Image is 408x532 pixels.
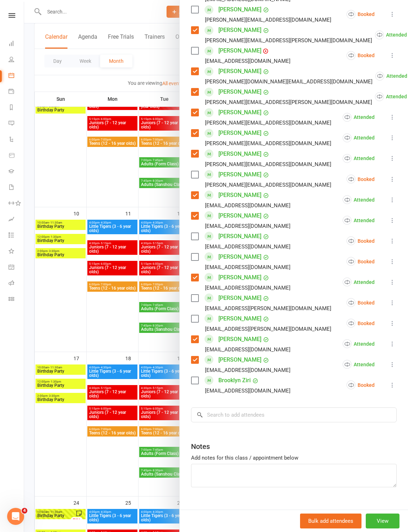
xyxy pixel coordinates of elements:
[218,107,261,118] a: [PERSON_NAME]
[205,324,331,334] div: [EMAIL_ADDRESS][PERSON_NAME][DOMAIN_NAME]
[191,441,210,451] div: Notes
[218,169,261,180] a: [PERSON_NAME]
[9,84,25,100] a: Payments
[205,345,290,354] div: [EMAIL_ADDRESS][DOMAIN_NAME]
[343,154,375,163] div: Attended
[218,190,261,201] a: [PERSON_NAME]
[347,319,375,328] div: Booked
[218,354,261,366] a: [PERSON_NAME]
[205,56,290,66] div: [EMAIL_ADDRESS][DOMAIN_NAME]
[343,113,375,122] div: Attended
[205,15,331,24] div: [PERSON_NAME][EMAIL_ADDRESS][DOMAIN_NAME]
[205,304,331,313] div: [EMAIL_ADDRESS][PERSON_NAME][DOMAIN_NAME]
[9,52,25,68] a: People
[300,514,361,528] button: Bulk add attendees
[218,292,261,304] a: [PERSON_NAME]
[205,283,290,292] div: [EMAIL_ADDRESS][DOMAIN_NAME]
[218,334,261,345] a: [PERSON_NAME]
[205,242,290,251] div: [EMAIL_ADDRESS][DOMAIN_NAME]
[205,221,290,231] div: [EMAIL_ADDRESS][DOMAIN_NAME]
[191,407,397,422] input: Search to add attendees
[205,386,290,395] div: [EMAIL_ADDRESS][DOMAIN_NAME]
[205,366,290,375] div: [EMAIL_ADDRESS][DOMAIN_NAME]
[205,118,331,127] div: [PERSON_NAME][EMAIL_ADDRESS][DOMAIN_NAME]
[343,278,375,286] div: Attended
[205,36,372,45] div: [PERSON_NAME][EMAIL_ADDRESS][PERSON_NAME][DOMAIN_NAME]
[218,4,261,15] a: [PERSON_NAME]
[22,508,27,514] span: 4
[343,339,375,348] div: Attended
[205,98,372,107] div: [PERSON_NAME][EMAIL_ADDRESS][PERSON_NAME][DOMAIN_NAME]
[9,276,25,292] a: Roll call kiosk mode
[218,148,261,160] a: [PERSON_NAME]
[347,380,375,389] div: Booked
[9,292,25,308] a: Class kiosk mode
[9,244,25,260] a: What's New
[218,313,261,324] a: [PERSON_NAME]
[218,231,261,242] a: [PERSON_NAME]
[375,92,407,101] div: Attended
[205,180,331,190] div: [PERSON_NAME][EMAIL_ADDRESS][DOMAIN_NAME]
[366,514,399,528] button: View
[347,257,375,266] div: Booked
[218,66,261,77] a: [PERSON_NAME]
[218,272,261,283] a: [PERSON_NAME]
[343,216,375,225] div: Attended
[343,133,375,142] div: Attended
[205,160,331,169] div: [PERSON_NAME][EMAIL_ADDRESS][DOMAIN_NAME]
[9,148,25,164] a: Product Sales
[191,454,397,462] div: Add notes for this class / appointment below
[343,195,375,204] div: Attended
[218,24,261,36] a: [PERSON_NAME]
[205,77,372,86] div: [PERSON_NAME][DOMAIN_NAME][EMAIL_ADDRESS][DOMAIN_NAME]
[205,263,290,272] div: [EMAIL_ADDRESS][DOMAIN_NAME]
[347,51,375,60] div: Booked
[218,86,261,98] a: [PERSON_NAME]
[347,298,375,307] div: Booked
[218,127,261,139] a: [PERSON_NAME]
[9,68,25,84] a: Calendar
[9,212,25,228] a: Assessments
[347,10,375,19] div: Booked
[218,210,261,221] a: [PERSON_NAME]
[9,100,25,116] a: Reports
[9,36,25,52] a: Dashboard
[343,360,375,369] div: Attended
[375,31,407,39] div: Attended
[218,251,261,263] a: [PERSON_NAME]
[9,260,25,276] a: General attendance kiosk mode
[218,375,251,386] a: Brooklyn Ziri
[375,72,407,81] div: Attended
[205,139,331,148] div: [PERSON_NAME][EMAIL_ADDRESS][DOMAIN_NAME]
[7,508,24,525] iframe: Intercom live chat
[347,236,375,245] div: Booked
[347,175,375,183] div: Booked
[205,201,290,210] div: [EMAIL_ADDRESS][DOMAIN_NAME]
[218,45,261,56] a: [PERSON_NAME]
